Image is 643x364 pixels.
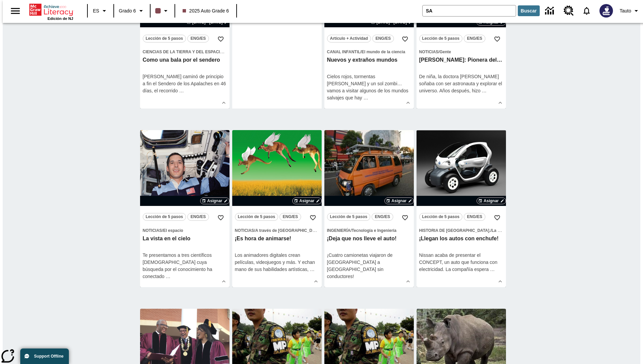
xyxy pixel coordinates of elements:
[495,276,505,286] button: Ver más
[235,252,319,273] div: Los animadores digitales crean películas, videojuegos y más. Y echan mano de sus habilidades artí...
[235,235,319,242] h3: ¡Es hora de animarse!
[375,213,390,220] span: ENG/ES
[219,98,229,108] button: Ver más
[143,228,162,233] span: Noticias
[360,50,361,54] span: /
[146,35,183,42] span: Lección de 5 pasos
[578,2,595,20] a: Notificaciones
[364,95,368,100] span: …
[143,57,227,64] h3: Como una bala por el sendero
[438,50,439,54] span: /
[327,228,351,233] span: Ingeniería
[224,50,296,54] span: La dinámica de la estructura terrestre
[90,5,111,17] button: Lenguaje: ES, Selecciona un idioma
[254,228,255,233] span: /
[419,35,463,42] button: Lección de 5 pasos
[419,235,503,242] h3: ¡Llegan los autos con enchufe!
[372,213,393,221] button: ENG/ES
[143,252,227,280] div: Te presentamos a tres científicos [DEMOGRAPHIC_DATA] cuya búsqueda por el conocimiento ha conectado
[560,2,578,20] a: Centro de recursos, Se abrirá en una pestaña nueva.
[330,213,368,220] span: Lección de 5 pasos
[327,213,371,221] button: Lección de 5 pasos
[143,227,227,234] span: Tema: Noticias/El espacio
[464,35,485,42] button: ENG/ES
[140,130,230,287] div: lesson details
[403,276,413,286] button: Ver más
[187,35,209,42] button: ENG/ES
[223,50,224,54] span: /
[617,5,643,17] button: Perfil/Configuración
[419,252,503,273] div: Nissan acaba de presentar el CONCEPT, un auto que funciona con electricidad. La compañía espera
[392,198,407,204] span: Asignar
[93,7,99,14] span: ES
[372,35,394,42] button: ENG/ES
[419,227,503,234] span: Tema: Historia de EE.UU./La Primera Guerra Mundia y la Gran Depresión
[163,228,183,233] span: El espacio
[166,274,170,279] span: …
[200,198,230,204] button: Asignar Elegir fechas
[187,213,209,221] button: ENG/ES
[491,33,503,45] button: Añadir a mis Favoritas
[490,228,491,233] span: /
[491,228,582,233] span: La Primera Guerra Mundia y la Gran Depresión
[384,198,414,204] button: Asignar Elegir fechas
[279,213,301,221] button: ENG/ES
[235,228,254,233] span: Noticias
[143,35,186,42] button: Lección de 5 pasos
[48,17,73,21] span: Edición de NJ
[143,213,186,221] button: Lección de 5 pasos
[620,7,631,14] span: Tauto
[20,348,69,364] button: Support Offline
[419,73,503,94] div: De niña, la doctora [PERSON_NAME] soñaba con ser astronauta y explorar el universo. Años después,...
[143,235,227,242] h3: La vista en el cielo
[422,35,460,42] span: Lección de 5 pasos
[29,3,73,17] a: Portada
[119,7,136,14] span: Grado 6
[439,50,451,54] span: Gente
[235,213,278,221] button: Lección de 5 pasos
[143,73,227,94] div: [PERSON_NAME] caminó de principio a fin el Sendero de los Apalaches en 46 días, el recorrido
[215,33,227,45] button: Añadir a mis Favoritas
[179,88,184,93] span: …
[327,252,411,280] p: ¡Cuatro camionetas viajaron de [GEOGRAPHIC_DATA] a [GEOGRAPHIC_DATA] sin conductores!
[307,212,319,224] button: Añadir a mis Favoritas
[292,198,322,204] button: Asignar Elegir fechas
[215,212,227,224] button: Añadir a mis Favoritas
[495,98,505,108] button: Ver más
[116,5,148,17] button: Grado: Grado 6, Elige un grado
[403,98,413,108] button: Ver más
[491,212,503,224] button: Añadir a mis Favoritas
[219,276,229,286] button: Ver más
[283,213,298,220] span: ENG/ES
[467,35,482,42] span: ENG/ES
[162,228,163,233] span: /
[191,35,206,42] span: ENG/ES
[595,2,617,20] button: Escoja un nuevo avatar
[5,1,25,21] button: Abrir el menú lateral
[34,354,63,359] span: Support Offline
[490,267,495,272] span: …
[324,130,414,287] div: lesson details
[327,57,411,64] h3: Nuevos y extraños mundos
[327,50,360,54] span: Canal Infantil
[423,5,516,16] input: Buscar campo
[299,198,315,204] span: Asignar
[422,213,460,220] span: Lección de 5 pasos
[327,48,411,55] span: Tema: Canal Infantil/El mundo de la ciencia
[419,48,503,55] span: Tema: Noticias/Gente
[29,2,73,21] div: Portada
[327,73,411,101] div: Cielos rojos, tormentas [PERSON_NAME] y un sol zombi… vamos a visitar algunos de los mundos salva...
[232,130,322,287] div: lesson details
[419,50,438,54] span: Noticias
[327,227,411,234] span: Tema: Ingeniería/Tecnología e Ingeniería
[352,228,396,233] span: Tecnología e Ingeniería
[235,227,319,234] span: Tema: Noticias/A través de Estados Unidos
[143,48,227,55] span: Tema: Ciencias de la Tierra y del Espacio/La dinámica de la estructura terrestre
[419,213,463,221] button: Lección de 5 pasos
[484,198,499,204] span: Asignar
[467,213,482,220] span: ENG/ES
[518,5,540,16] button: Buscar
[375,35,391,42] span: ENG/ES
[330,35,368,42] span: Artículo + Actividad
[183,7,229,14] span: 2025 Auto Grade 6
